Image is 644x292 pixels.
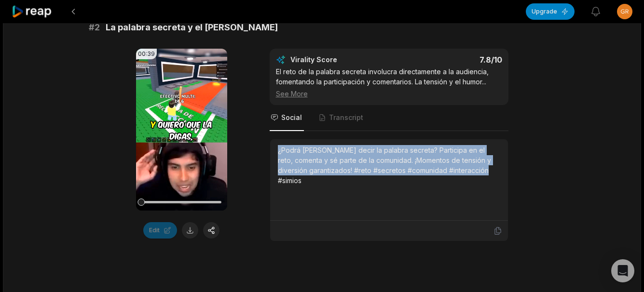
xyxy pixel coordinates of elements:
button: Upgrade [526,3,575,20]
div: 7.8 /10 [398,55,502,65]
div: Virality Score [290,55,394,65]
video: Your browser does not support mp4 format. [136,49,227,211]
span: La palabra secreta y el [PERSON_NAME] [106,21,278,34]
div: See More [276,89,502,99]
span: # 2 [89,21,100,34]
div: ¿Podrá [PERSON_NAME] decir la palabra secreta? Participa en el reto, comenta y sé parte de la com... [278,145,500,186]
div: Open Intercom Messenger [611,259,634,282]
span: Transcript [329,113,363,122]
div: El reto de la palabra secreta involucra directamente a la audiencia, fomentando la participación ... [276,66,502,99]
nav: Tabs [270,105,508,131]
button: Edit [143,222,177,239]
span: Social [281,113,302,122]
